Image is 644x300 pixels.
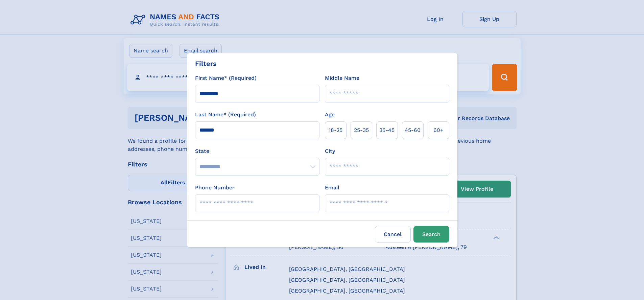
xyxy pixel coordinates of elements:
[195,147,319,155] label: State
[195,111,256,119] label: Last Name* (Required)
[195,184,235,192] label: Phone Number
[354,126,369,134] span: 25‑35
[325,184,339,192] label: Email
[195,59,217,69] div: Filters
[433,126,444,134] span: 60+
[329,126,342,134] span: 18‑25
[379,126,395,134] span: 35‑45
[195,74,257,82] label: First Name* (Required)
[405,126,421,134] span: 45‑60
[413,226,449,243] button: Search
[325,74,359,82] label: Middle Name
[325,111,335,119] label: Age
[325,147,335,155] label: City
[375,226,411,243] label: Cancel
